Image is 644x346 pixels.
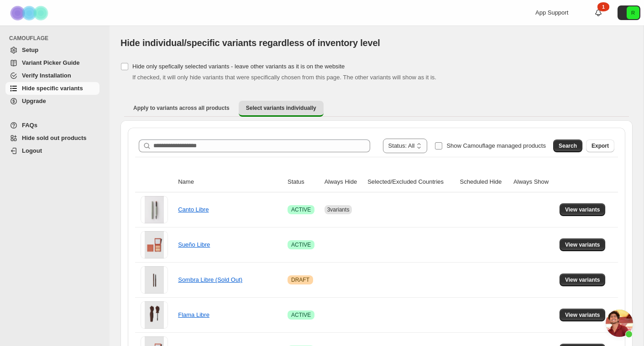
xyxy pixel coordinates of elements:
[560,238,606,251] button: View variants
[132,74,436,81] span: If checked, it will only hide variants that were specifically chosen from this page. The other va...
[178,311,209,318] a: Flama Libre
[126,101,237,115] button: Apply to variants across all products
[22,122,37,129] span: FAQs
[291,276,309,284] span: DRAFT
[5,57,99,69] a: Variant Picker Guide
[511,172,557,192] th: Always Show
[592,142,609,150] span: Export
[22,134,87,141] span: Hide sold out products
[457,172,511,192] th: Scheduled Hide
[291,311,311,319] span: ACTIVE
[565,241,600,248] span: View variants
[606,310,633,337] a: Aprire la chat
[5,95,99,108] a: Upgrade
[22,147,42,154] span: Logout
[132,63,345,70] span: Hide only spefically selected variants - leave other variants as it is on the website
[239,101,324,117] button: Select variants individually
[327,207,350,213] span: 3 variants
[9,35,103,42] span: CAMOUFLAGE
[285,172,322,192] th: Status
[246,104,316,112] span: Select variants individually
[560,274,606,286] button: View variants
[5,44,99,57] a: Setup
[291,241,311,248] span: ACTIVE
[535,9,568,16] span: App Support
[178,276,242,283] a: Sombra Libre (Sold Out)
[553,139,582,152] button: Search
[586,139,614,152] button: Export
[565,206,600,213] span: View variants
[559,142,577,150] span: Search
[5,69,99,82] a: Verify Installation
[627,6,639,19] span: Avatar with initials R
[365,172,457,192] th: Selected/Excluded Countries
[22,98,46,104] span: Upgrade
[5,119,99,132] a: FAQs
[560,203,606,216] button: View variants
[5,132,99,145] a: Hide sold out products
[175,172,285,192] th: Name
[565,276,600,284] span: View variants
[597,2,609,11] div: 1
[22,72,71,79] span: Verify Installation
[7,0,53,26] img: Camouflage
[178,206,209,213] a: Canto Libre
[565,311,600,319] span: View variants
[5,82,99,95] a: Hide specific variants
[618,5,640,20] button: Avatar with initials R
[22,85,83,92] span: Hide specific variants
[22,46,38,53] span: Setup
[291,206,311,213] span: ACTIVE
[178,241,210,248] a: Sueño Libre
[631,10,635,15] text: R
[322,172,365,192] th: Always Hide
[133,104,230,112] span: Apply to variants across all products
[560,309,606,321] button: View variants
[594,8,603,17] a: 1
[120,38,380,48] span: Hide individual/specific variants regardless of inventory level
[446,142,546,149] span: Show Camouflage managed products
[22,59,79,66] span: Variant Picker Guide
[5,145,99,157] a: Logout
